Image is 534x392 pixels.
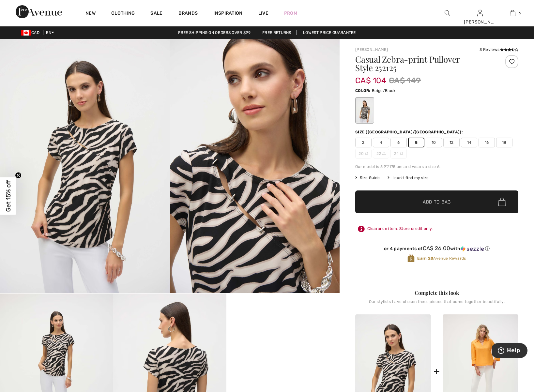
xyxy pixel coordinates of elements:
span: 16 [479,138,495,147]
div: or 4 payments of with [355,245,518,252]
span: 22 [373,149,389,158]
span: CA$ 104 [355,69,386,85]
img: My Info [477,9,483,17]
img: My Bag [510,9,515,17]
img: ring-m.svg [382,152,386,155]
a: [PERSON_NAME] [355,47,388,52]
span: 12 [443,138,460,147]
button: Close teaser [15,172,22,179]
a: Clothing [111,10,135,17]
div: Clearance item. Store credit only. [355,223,518,235]
span: Size Guide [355,175,380,181]
a: 6 [496,9,528,17]
span: CA$ 26.00 [423,245,450,251]
span: CA$ 149 [389,75,421,86]
a: Live [258,10,268,17]
span: CAD [21,30,42,35]
video: Your browser does not support the video tag. [226,294,340,350]
a: Sign In [477,10,483,16]
span: 18 [496,138,512,147]
div: Size ([GEOGRAPHIC_DATA]/[GEOGRAPHIC_DATA]): [355,129,464,135]
a: Prom [284,10,297,17]
span: 6 [390,138,407,147]
div: Beige/Black [356,98,373,123]
div: Our model is 5'9"/175 cm and wears a size 6. [355,164,518,170]
a: Brands [178,10,198,17]
h1: Casual Zebra-print Pullover Style 252125 [355,55,491,72]
img: ring-m.svg [365,152,368,155]
span: EN [46,30,54,35]
span: 8 [408,138,424,147]
span: 6 [519,10,521,16]
div: Complete this look [355,289,518,297]
div: I can't find my size [388,175,429,181]
span: Color: [355,88,371,93]
span: 14 [461,138,477,147]
img: search the website [445,9,450,17]
img: Avenue Rewards [407,254,415,263]
a: Free shipping on orders over $99 [173,30,256,35]
img: Casual Zebra-Print Pullover Style 252125. 2 [170,39,340,293]
span: Avenue Rewards [417,255,466,261]
img: Sezzle [461,246,484,252]
span: 24 [390,149,407,158]
img: Bag.svg [498,198,506,206]
div: + [434,364,440,379]
span: Add to Bag [423,199,451,205]
span: Beige/Black [372,88,395,93]
span: Inspiration [213,10,242,17]
a: Sale [150,10,162,17]
span: Get 15% off [5,180,12,212]
strong: Earn 20 [417,256,433,261]
a: Free Returns [257,30,297,35]
img: Canadian Dollar [21,30,31,36]
div: 3 Reviews [480,47,518,53]
div: [PERSON_NAME] [464,19,496,25]
a: New [85,10,96,17]
span: 2 [355,138,372,147]
a: Lowest Price Guarantee [298,30,361,35]
span: 4 [373,138,389,147]
span: 20 [355,149,372,158]
div: Our stylists have chosen these pieces that come together beautifully. [355,299,518,309]
iframe: Opens a widget where you can find more information [492,343,527,359]
div: or 4 payments ofCA$ 26.00withSezzle Click to learn more about Sezzle [355,245,518,254]
img: 1ère Avenue [16,5,62,18]
button: Add to Bag [355,190,518,213]
span: 10 [426,138,442,147]
img: ring-m.svg [400,152,403,155]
